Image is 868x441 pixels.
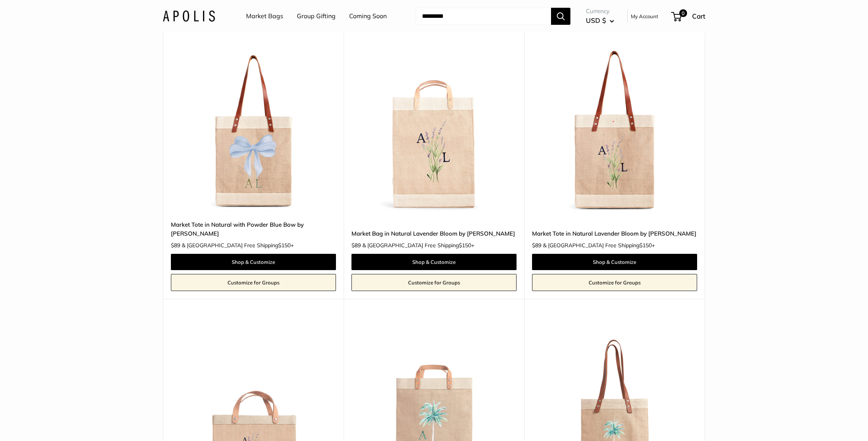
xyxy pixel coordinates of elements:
span: & [GEOGRAPHIC_DATA] Free Shipping + [362,243,474,248]
a: Market Bag in Natural Lavender Bloom by [PERSON_NAME] [351,229,517,238]
span: USD $ [586,16,606,24]
span: $89 [171,242,180,249]
a: Shop & Customize [171,254,336,270]
img: Market Tote in Natural Lavender Bloom by Amy Logsdon [532,47,697,212]
a: Market Tote in Natural Lavender Bloom by Amy LogsdonMarket Tote in Natural Lavender Bloom by Amy ... [532,47,697,212]
a: Customize for Groups [351,274,517,291]
a: Group Gifting [297,10,336,22]
span: $150 [459,242,471,249]
span: Cart [692,12,705,20]
a: Market Tote in Natural with Powder Blue Bow by [PERSON_NAME] [171,220,336,238]
a: My Account [631,12,658,21]
a: 0 Cart [672,10,705,22]
a: Customize for Groups [171,274,336,291]
a: Market Bag in Natural Lavender Bloom by Amy Logsdondescription_Each design hand painted by Amy Lo... [351,47,517,212]
button: Search [551,8,570,25]
span: $89 [351,242,361,249]
span: & [GEOGRAPHIC_DATA] Free Shipping + [182,243,294,248]
a: Shop & Customize [351,254,517,270]
input: Search... [416,8,551,25]
a: Shop & Customize [532,254,697,270]
span: & [GEOGRAPHIC_DATA] Free Shipping + [543,243,655,248]
span: $89 [532,242,541,249]
a: Coming Soon [349,10,387,22]
a: Market Tote in Natural with Powder Blue Bow by Amy LogsdonMarket Tote in Natural with Powder Blue... [171,47,336,212]
button: USD $ [586,14,614,27]
span: $150 [639,242,652,249]
span: Currency [586,6,614,17]
span: $150 [278,242,291,249]
img: Market Bag in Natural Lavender Bloom by Amy Logsdon [351,47,517,212]
a: Market Tote in Natural Lavender Bloom by [PERSON_NAME] [532,229,697,238]
img: Apolis [163,10,215,22]
a: Customize for Groups [532,274,697,291]
a: Market Bags [246,10,283,22]
img: Market Tote in Natural with Powder Blue Bow by Amy Logsdon [171,47,336,212]
span: 0 [679,9,687,17]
